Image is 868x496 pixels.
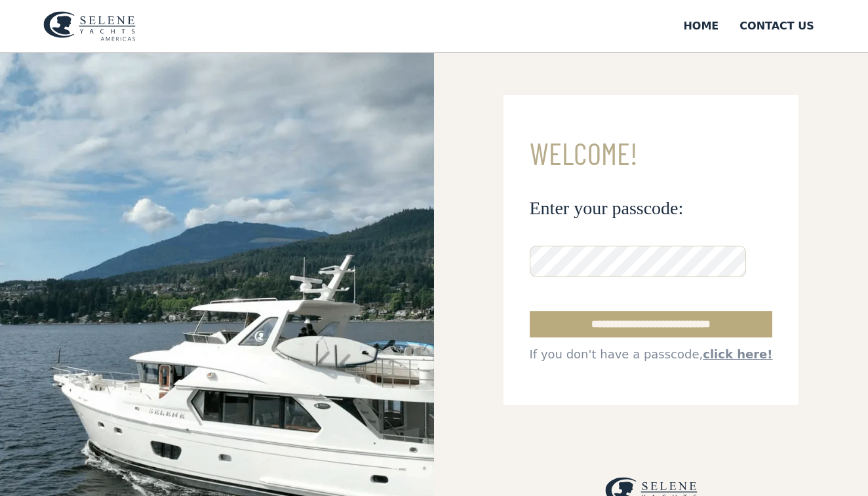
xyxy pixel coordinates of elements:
[530,345,773,363] div: If you don't have a passcode,
[530,197,773,219] h3: Enter your passcode:
[703,347,772,361] a: click here!
[503,95,799,405] form: Email Form
[740,18,814,34] div: Contact US
[683,18,719,34] div: Home
[43,11,136,41] img: logo
[530,137,773,170] h3: Welcome!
